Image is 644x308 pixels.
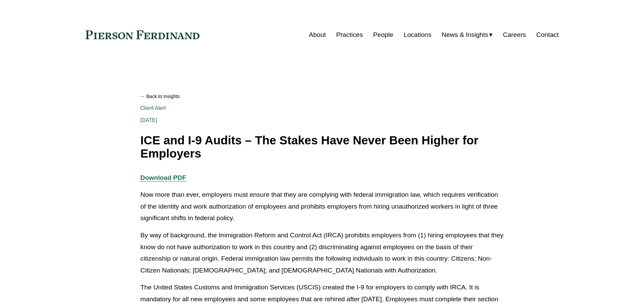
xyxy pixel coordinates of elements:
a: Client Alert [140,105,166,111]
a: Back to Insights [140,91,503,102]
span: [DATE] [140,117,157,123]
p: By way of background, the Immigration Reform and Control Act (IRCA) prohibits employers from (1) ... [140,230,503,276]
a: Careers [503,28,526,41]
a: Contact [536,28,558,41]
a: Locations [404,28,431,41]
p: Now more than ever, employers must ensure that they are complying with federal immigration law, w... [140,189,503,224]
a: Practices [336,28,363,41]
a: About [309,28,326,41]
a: Download PDF [140,174,186,181]
h1: ICE and I-9 Audits – The Stakes Have Never Been Higher for Employers [140,134,503,160]
span: News & Insights [442,29,488,41]
a: People [373,28,393,41]
a: folder dropdown [442,28,493,41]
